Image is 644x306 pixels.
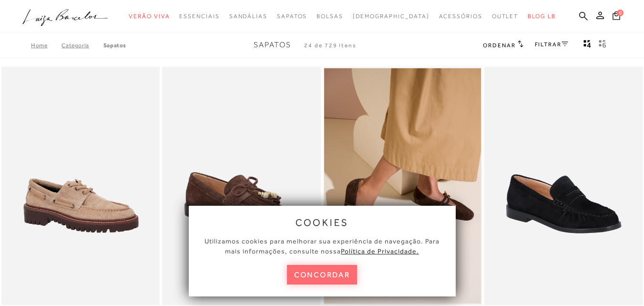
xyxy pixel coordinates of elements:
[581,39,594,52] button: Mostrar 4 produtos por linha
[353,8,429,25] a: noSubCategoriesText
[229,8,267,25] a: categoryNavScreenReaderText
[163,68,320,304] a: MOCASSIM LOAFER EM CAMURÇA CAFÉ COM FRANJAS E ENFEITES DOURADOS MOCASSIM LOAFER EM CAMURÇA CAFÉ C...
[528,13,555,20] span: BLOG LB
[61,42,103,49] a: Categoria
[163,68,320,304] img: MOCASSIM LOAFER EM CAMURÇA CAFÉ COM FRANJAS E ENFEITES DOURADOS
[528,8,555,25] a: BLOG LB
[492,8,519,25] a: categoryNavScreenReaderText
[2,68,159,304] a: MOCASSIM DOCKSIDE EM CAMURÇA FENDI MOCASSIM DOCKSIDE EM CAMURÇA FENDI
[277,8,307,25] a: categoryNavScreenReaderText
[317,13,343,20] span: Bolsas
[304,42,357,49] span: 24 de 729 itens
[439,13,482,20] span: Acessórios
[439,8,482,25] a: categoryNavScreenReaderText
[296,217,349,228] span: cookies
[129,8,170,25] a: categoryNavScreenReaderText
[103,42,126,49] a: Sapatos
[596,39,609,52] button: gridText6Desc
[179,13,219,20] span: Essenciais
[485,68,642,304] a: MOCASSIM CLÁSSICO EM CAMURÇA PRETO MOCASSIM CLÁSSICO EM CAMURÇA PRETO
[535,41,568,48] a: FILTRAR
[353,13,429,20] span: [DEMOGRAPHIC_DATA]
[483,42,515,49] span: Ordenar
[254,41,291,49] span: Sapatos
[229,13,267,20] span: Sandálias
[324,68,481,304] a: SAPATILHA EM CAMURÇA VAZADA COM FIVELAS CAFÉ SAPATILHA EM CAMURÇA VAZADA COM FIVELAS CAFÉ
[317,8,343,25] a: categoryNavScreenReaderText
[610,11,623,23] button: 0
[341,247,419,255] a: Política de Privacidade.
[129,13,170,20] span: Verão Viva
[287,265,358,285] button: concordar
[31,42,61,49] a: Home
[204,237,440,255] span: Utilizamos cookies para melhorar sua experiência de navegação. Para mais informações, consulte nossa
[277,13,307,20] span: Sapatos
[617,10,624,16] span: 0
[485,68,642,304] img: MOCASSIM CLÁSSICO EM CAMURÇA PRETO
[179,8,219,25] a: categoryNavScreenReaderText
[492,13,519,20] span: Outlet
[2,68,159,304] img: MOCASSIM DOCKSIDE EM CAMURÇA FENDI
[324,68,481,304] img: SAPATILHA EM CAMURÇA VAZADA COM FIVELAS CAFÉ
